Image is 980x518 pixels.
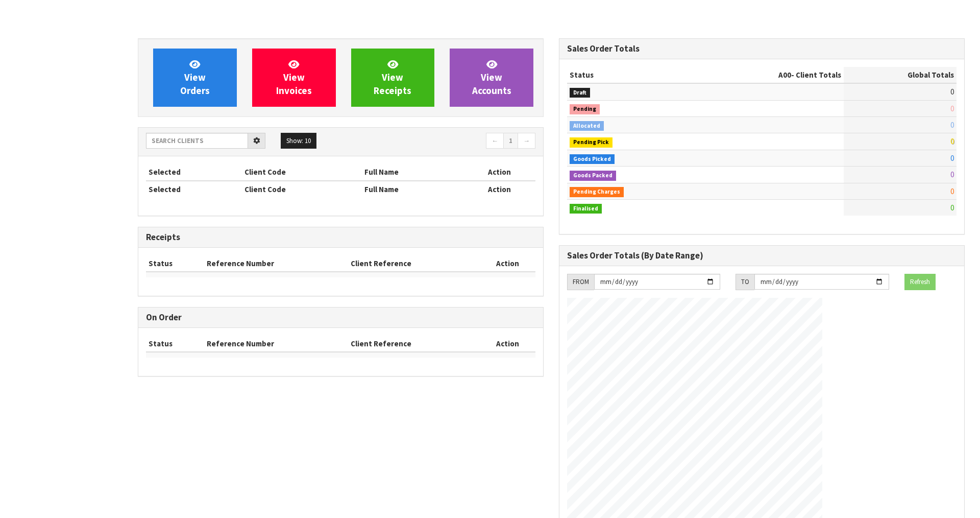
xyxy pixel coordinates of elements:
span: 0 [950,104,954,113]
a: → [518,133,535,149]
th: Client Code [242,164,362,180]
span: View Invoices [276,58,312,97]
span: Goods Picked [570,154,615,164]
span: Draft [570,88,590,98]
th: Global Totals [844,67,957,83]
th: Client Code [242,181,362,197]
span: Pending Charges [570,187,624,197]
th: Selected [146,181,242,197]
span: Pending [570,104,600,114]
span: 0 [950,87,954,97]
a: ← [486,133,504,149]
span: A00 [778,70,791,80]
th: Selected [146,164,242,180]
span: Pending Pick [570,137,612,148]
th: Action [479,255,535,272]
span: 0 [950,120,954,130]
th: Reference Number [204,336,349,352]
h3: Sales Order Totals [567,44,957,54]
th: Action [479,336,535,352]
input: Search clients [146,133,248,149]
button: Show: 10 [281,133,316,149]
th: Action [463,164,535,180]
a: 1 [503,133,518,149]
button: Refresh [904,274,936,290]
span: View Orders [180,58,210,97]
div: FROM [567,274,594,290]
th: Full Name [362,164,463,180]
span: Finalised [570,204,602,214]
a: ViewAccounts [450,49,533,107]
span: Goods Packed [570,171,616,181]
th: Action [463,181,535,197]
span: 0 [950,203,954,213]
span: 0 [950,153,954,163]
div: TO [736,274,754,290]
th: - Client Totals [696,67,844,83]
th: Status [146,255,204,272]
span: 0 [950,170,954,179]
span: 0 [950,186,954,196]
h3: Receipts [146,232,535,242]
th: Client Reference [348,336,479,352]
nav: Page navigation [348,133,535,151]
th: Status [567,67,696,83]
a: ViewInvoices [252,49,336,107]
span: 0 [950,136,954,146]
th: Reference Number [204,255,349,272]
th: Client Reference [348,255,479,272]
a: ViewOrders [153,49,237,107]
span: View Accounts [472,58,511,97]
h3: Sales Order Totals (By Date Range) [567,251,957,261]
th: Full Name [362,181,463,197]
span: Allocated [570,121,604,131]
h3: On Order [146,313,535,322]
a: ViewReceipts [351,49,435,107]
th: Status [146,336,204,352]
span: View Receipts [374,58,411,97]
